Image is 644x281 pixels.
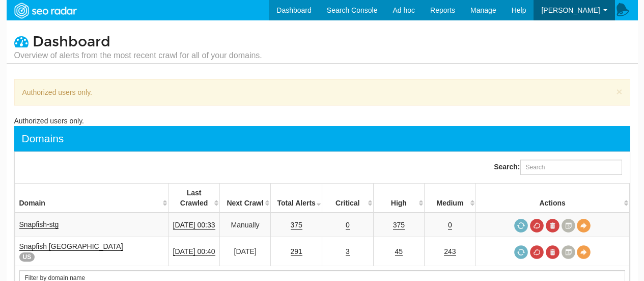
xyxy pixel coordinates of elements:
[520,160,622,175] input: Search:
[173,221,215,229] a: [DATE] 00:33
[444,247,456,256] a: 243
[514,245,528,259] a: Request a crawl
[541,6,600,14] span: [PERSON_NAME]
[373,184,425,213] th: High: activate to sort column descending
[322,184,373,213] th: Critical: activate to sort column descending
[219,184,271,213] th: Next Crawl: activate to sort column descending
[14,34,29,48] i: 
[514,219,528,233] span: Request a crawl
[430,6,455,14] span: Reports
[291,247,302,256] a: 291
[393,221,405,229] a: 375
[562,219,575,233] a: Crawl History
[22,131,64,146] div: Domains
[33,33,110,50] span: Dashboard
[546,245,559,259] a: Delete most recent audit
[470,6,496,14] span: Manage
[475,184,629,213] th: Actions: activate to sort column ascending
[395,247,403,256] a: 45
[19,252,35,262] span: US
[546,219,559,233] a: Delete most recent audit
[448,221,452,229] a: 0
[577,219,591,233] a: View Domain Overview
[219,213,271,237] td: Manually
[512,6,526,14] span: Help
[562,245,575,259] a: Crawl History
[10,2,80,20] img: SEORadar
[327,6,378,14] span: Search Console
[15,184,169,213] th: Domain: activate to sort column ascending
[494,160,622,175] label: Search:
[14,50,262,61] small: Overview of alerts from the most recent crawl for all of your domains.
[530,219,544,233] a: Cancel in-progress audit
[616,86,622,97] button: ×
[425,184,476,213] th: Medium: activate to sort column descending
[19,242,123,251] a: Snapfish [GEOGRAPHIC_DATA]
[291,221,302,229] a: 375
[173,247,215,256] a: [DATE] 00:40
[271,184,322,213] th: Total Alerts: activate to sort column ascending
[530,245,544,259] a: Cancel in-progress audit
[346,221,350,229] a: 0
[393,6,415,14] span: Ad hoc
[14,116,630,126] div: Authorized users only.
[14,79,630,106] div: Authorized users only.
[577,245,591,259] a: View Domain Overview
[346,247,350,256] a: 3
[19,220,59,229] a: Snapfish-stg
[219,237,271,266] td: [DATE]
[169,184,220,213] th: Last Crawled: activate to sort column descending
